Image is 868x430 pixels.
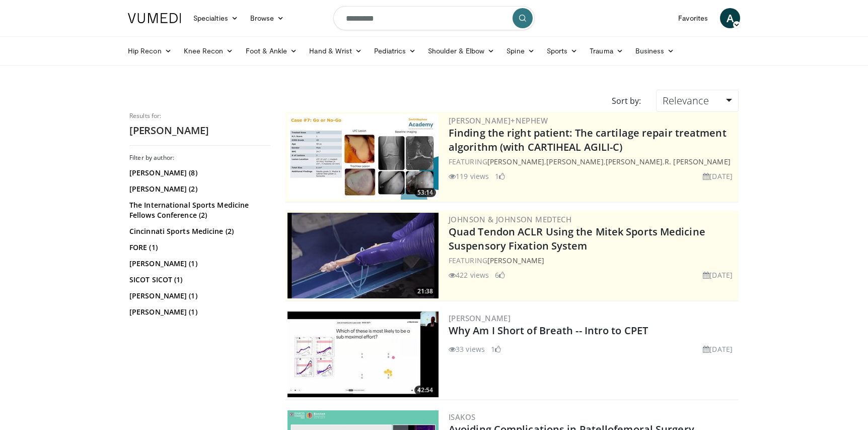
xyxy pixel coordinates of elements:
[656,90,739,112] a: Relevance
[449,324,648,337] a: Why Am I Short of Breath -- Intro to CPET
[303,41,368,61] a: Hand & Wrist
[541,41,584,61] a: Sports
[449,126,727,154] a: Finding the right patient: The cartilage repair treatment algorithm (with CARTIHEAL AGILI-C)
[287,114,439,200] a: 53:14
[244,8,291,28] a: Browse
[129,112,270,120] p: Results for:
[495,171,505,181] li: 1
[672,8,714,28] a: Favorites
[129,226,268,236] a: Cincinnati Sports Medicine (2)
[663,94,709,107] span: Relevance
[129,307,268,317] a: [PERSON_NAME] (1)
[178,41,240,61] a: Knee Recon
[287,213,439,298] img: b78fd9da-dc16-4fd1-a89d-538d899827f1.300x170_q85_crop-smart_upscale.jpg
[487,157,544,166] a: [PERSON_NAME]
[414,188,436,197] span: 53:14
[546,157,603,166] a: [PERSON_NAME]
[487,256,544,265] a: [PERSON_NAME]
[129,184,268,194] a: [PERSON_NAME] (2)
[703,171,733,181] li: [DATE]
[703,270,733,280] li: [DATE]
[449,171,489,181] li: 119 views
[584,41,629,61] a: Trauma
[129,200,268,220] a: The International Sports Medicine Fellows Conference (2)
[129,259,268,269] a: [PERSON_NAME] (1)
[604,90,648,112] div: Sort by:
[449,225,705,253] a: Quad Tendon ACLR Using the Mitek Sports Medicine Suspensory Fixation System
[287,312,439,397] img: 5daa3ee2-6ab8-495e-a6db-b03de54a9640.300x170_q85_crop-smart_upscale.jpg
[495,270,505,280] li: 6
[449,214,571,224] a: Johnson & Johnson MedTech
[629,41,681,61] a: Business
[449,156,737,167] div: FEATURING , , ,
[720,8,740,28] a: A
[129,275,268,285] a: SICOT SICOT (1)
[287,213,439,298] a: 21:38
[414,287,436,296] span: 21:38
[449,255,737,266] div: FEATURING
[129,168,268,178] a: [PERSON_NAME] (8)
[414,386,436,395] span: 42:54
[703,344,733,354] li: [DATE]
[491,344,501,354] li: 1
[122,41,178,61] a: Hip Recon
[187,8,244,28] a: Specialties
[449,412,475,422] a: ISAKOS
[129,242,268,253] a: FORE (1)
[129,291,268,301] a: [PERSON_NAME] (1)
[129,124,270,137] h2: [PERSON_NAME]
[500,41,540,61] a: Spine
[368,41,422,61] a: Pediatrics
[449,115,548,126] a: [PERSON_NAME]+Nephew
[287,312,439,397] a: 42:54
[665,157,731,166] a: R. [PERSON_NAME]
[449,270,489,280] li: 422 views
[129,154,270,162] h3: Filter by author:
[606,157,663,166] a: [PERSON_NAME]
[449,344,485,354] li: 33 views
[128,13,181,23] img: VuMedi Logo
[240,41,304,61] a: Foot & Ankle
[449,313,511,323] a: [PERSON_NAME]
[333,6,535,30] input: Search topics, interventions
[422,41,500,61] a: Shoulder & Elbow
[287,114,439,200] img: 2894c166-06ea-43da-b75e-3312627dae3b.300x170_q85_crop-smart_upscale.jpg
